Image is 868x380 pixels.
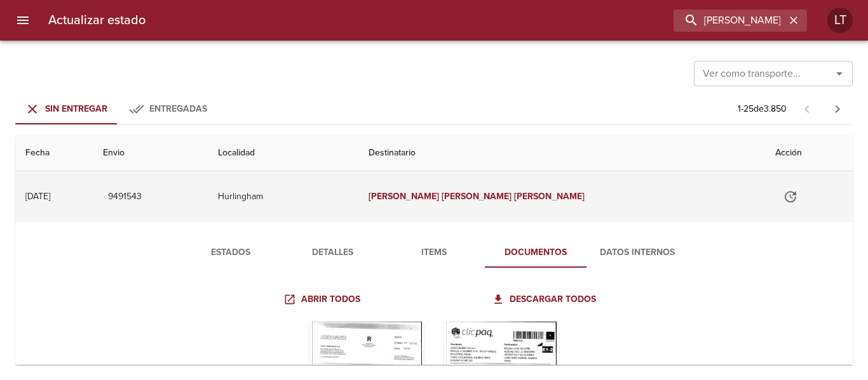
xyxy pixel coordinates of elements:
[594,245,681,261] span: Datos Internos
[792,102,822,115] span: Pagina anterior
[25,191,50,202] div: [DATE]
[15,94,219,124] div: Tabs Envios
[289,245,376,261] span: Detalles
[286,292,360,308] span: Abrir todos
[514,191,585,202] em: [PERSON_NAME]
[738,103,787,115] p: 1 - 25 de 3.850
[8,5,38,36] button: menu
[281,288,365,311] a: Abrir todos
[369,191,439,202] em: [PERSON_NAME]
[827,8,853,33] div: Abrir información de usuario
[48,10,146,30] h6: Actualizar estado
[208,135,358,171] th: Localidad
[187,245,274,261] span: Estados
[180,237,688,268] div: Tabs detalle de guia
[765,135,853,171] th: Acción
[15,135,93,171] th: Fecha
[827,8,853,33] div: LT
[103,185,147,209] button: 9491543
[674,10,785,32] input: buscar
[391,245,477,261] span: Items
[442,191,512,202] em: [PERSON_NAME]
[93,135,208,171] th: Envio
[775,190,806,201] span: Actualizar estado y agregar documentación
[149,103,207,114] span: Entregadas
[208,171,358,222] td: Hurlingham
[489,288,601,311] a: Descargar todos
[492,245,579,261] span: Documentos
[831,65,848,82] button: Abrir
[494,292,596,308] span: Descargar todos
[108,189,142,205] span: 9491543
[45,103,107,114] span: Sin Entregar
[822,94,853,124] span: Pagina siguiente
[358,135,766,171] th: Destinatario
